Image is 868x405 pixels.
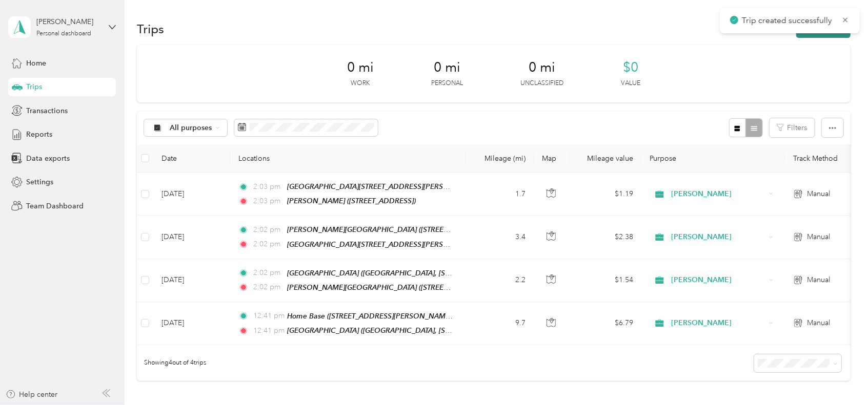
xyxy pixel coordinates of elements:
th: Mileage value [570,144,641,173]
td: [DATE] [153,216,230,259]
span: Settings [26,177,53,187]
span: [PERSON_NAME] [672,274,765,286]
span: $0 [623,59,638,76]
span: [PERSON_NAME] [672,188,765,200]
span: [PERSON_NAME][GEOGRAPHIC_DATA] ([STREET_ADDRESS]) [287,225,488,234]
td: $2.38 [570,216,641,259]
span: 2:02 pm [253,224,282,236]
td: $1.54 [570,259,641,302]
td: 9.7 [466,302,534,345]
span: Team Dashboard [26,201,84,211]
button: Filters [770,118,815,137]
span: 2:03 pm [253,196,282,207]
p: Value [621,79,640,88]
span: 0 mi [529,59,555,76]
span: 12:41 pm [253,325,282,336]
span: [GEOGRAPHIC_DATA][STREET_ADDRESS][PERSON_NAME][GEOGRAPHIC_DATA]) [287,240,555,249]
th: Mileage (mi) [466,144,534,173]
h1: Trips [137,24,164,34]
span: Home Base ([STREET_ADDRESS][PERSON_NAME][US_STATE]) [287,312,490,321]
td: [DATE] [153,259,230,302]
td: $1.19 [570,173,641,216]
span: 12:41 pm [253,310,282,322]
span: 2:03 pm [253,181,282,193]
span: 2:02 pm [253,267,282,279]
div: [PERSON_NAME] [36,16,100,27]
span: [PERSON_NAME] [672,231,765,243]
div: Personal dashboard [36,31,91,37]
th: Locations [230,144,466,173]
td: [DATE] [153,302,230,345]
th: Date [153,144,230,173]
button: Help center [6,389,58,400]
span: Reports [26,129,52,140]
span: [GEOGRAPHIC_DATA][STREET_ADDRESS][PERSON_NAME][GEOGRAPHIC_DATA]) [287,182,555,191]
td: $6.79 [570,302,641,345]
span: [PERSON_NAME] [672,317,765,329]
th: Track Method [785,144,857,173]
span: [GEOGRAPHIC_DATA] ([GEOGRAPHIC_DATA], [STREET_ADDRESS][US_STATE]) [287,269,541,278]
td: 1.7 [466,173,534,216]
span: All purposes [170,124,212,132]
p: Personal [431,79,463,88]
span: Manual [807,274,830,286]
td: 3.4 [466,216,534,259]
span: Manual [807,317,830,329]
span: [GEOGRAPHIC_DATA] ([GEOGRAPHIC_DATA], [STREET_ADDRESS][US_STATE]) [287,326,541,335]
span: [PERSON_NAME] ([STREET_ADDRESS]) [287,197,416,205]
span: Data exports [26,153,70,164]
span: Home [26,58,46,69]
span: 0 mi [434,59,460,76]
span: Trips [26,81,42,92]
span: 2:02 pm [253,282,282,293]
th: Map [534,144,570,173]
iframe: Everlance-gr Chat Button Frame [811,348,868,405]
span: Transactions [26,105,68,116]
th: Purpose [641,144,785,173]
td: 2.2 [466,259,534,302]
span: 0 mi [347,59,374,76]
span: 2:02 pm [253,239,282,250]
p: Unclassified [520,79,563,88]
span: Manual [807,231,830,243]
span: Manual [807,188,830,200]
span: [PERSON_NAME][GEOGRAPHIC_DATA] ([STREET_ADDRESS]) [287,283,488,292]
td: [DATE] [153,173,230,216]
span: Showing 4 out of 4 trips [137,358,206,368]
p: Work [351,79,370,88]
p: Trip created successfully [742,14,834,27]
